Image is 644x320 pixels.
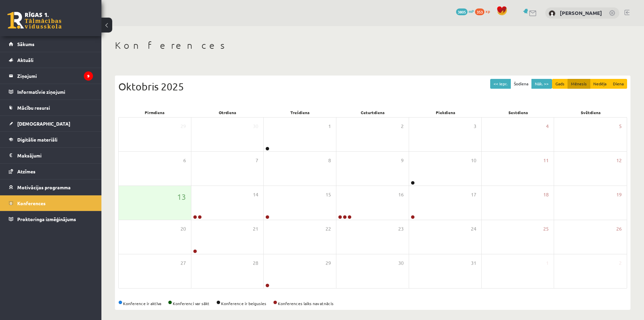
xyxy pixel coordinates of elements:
[554,108,627,117] div: Svētdiena
[326,259,331,267] span: 29
[9,52,93,68] a: Aktuāli
[543,191,549,198] span: 18
[181,225,186,233] span: 20
[616,191,622,198] span: 19
[469,8,474,14] span: mP
[552,79,568,89] button: Gads
[17,41,34,47] span: Sākums
[17,200,46,206] span: Konferences
[9,84,93,100] a: Informatīvie ziņojumi
[510,79,532,89] button: Šodiena
[183,157,186,164] span: 6
[471,191,476,198] span: 17
[253,191,258,198] span: 14
[256,157,258,164] span: 7
[590,79,610,89] button: Nedēļa
[115,40,630,51] h1: Konferences
[531,79,552,89] button: Nāk. >>
[546,123,549,130] span: 4
[9,116,93,131] a: [DEMOGRAPHIC_DATA]
[9,195,93,211] a: Konferences
[9,148,93,163] a: Maksājumi
[471,259,476,267] span: 31
[118,79,627,94] div: Oktobris 2025
[475,8,493,14] a: 353 xp
[253,259,258,267] span: 28
[401,123,404,130] span: 2
[568,79,590,89] button: Mēnesis
[398,191,404,198] span: 16
[9,36,93,52] a: Sākums
[619,123,622,130] span: 5
[616,225,622,233] span: 26
[253,123,258,130] span: 30
[17,184,71,190] span: Motivācijas programma
[17,105,50,111] span: Mācību resursi
[485,8,490,14] span: xp
[328,123,331,130] span: 1
[118,108,191,117] div: Pirmdiena
[546,259,549,267] span: 1
[471,225,476,233] span: 24
[610,79,627,89] button: Diena
[9,164,93,179] a: Atzīmes
[326,225,331,233] span: 22
[9,132,93,147] a: Digitālie materiāli
[264,108,336,117] div: Trešdiena
[543,157,549,164] span: 11
[9,211,93,227] a: Proktoringa izmēģinājums
[253,225,258,233] span: 21
[398,225,404,233] span: 23
[7,12,62,29] a: Rīgas 1. Tālmācības vidusskola
[181,123,186,130] span: 29
[560,9,602,16] a: [PERSON_NAME]
[471,157,476,164] span: 10
[474,123,476,130] span: 3
[9,100,93,115] a: Mācību resursi
[17,84,93,100] legend: Informatīvie ziņojumi
[9,68,93,84] a: Ziņojumi9
[326,191,331,198] span: 15
[328,157,331,164] span: 8
[17,148,93,163] legend: Maksājumi
[17,68,93,84] legend: Ziņojumi
[398,259,404,267] span: 30
[177,191,186,202] span: 13
[549,10,555,17] img: Sigurds Kozlovskis
[191,108,264,117] div: Otrdiena
[84,71,93,81] i: 9
[118,300,627,306] div: Konference ir aktīva Konferenci var sākt Konference ir beigusies Konferences laiks nav atnācis
[9,179,93,195] a: Motivācijas programma
[17,121,70,127] span: [DEMOGRAPHIC_DATA]
[616,157,622,164] span: 12
[17,136,57,143] span: Digitālie materiāli
[475,8,484,15] span: 353
[409,108,482,117] div: Piekdiena
[456,8,474,14] a: 3805 mP
[336,108,409,117] div: Ceturtdiena
[456,8,468,15] span: 3805
[543,225,549,233] span: 25
[619,259,622,267] span: 2
[482,108,554,117] div: Sestdiena
[181,259,186,267] span: 27
[401,157,404,164] span: 9
[490,79,511,89] button: << Iepr.
[17,57,33,63] span: Aktuāli
[17,168,35,174] span: Atzīmes
[17,216,76,222] span: Proktoringa izmēģinājums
